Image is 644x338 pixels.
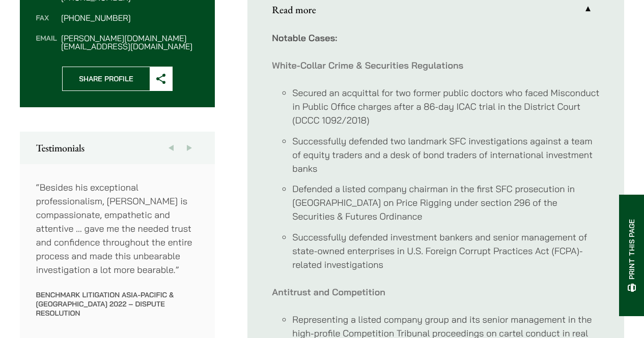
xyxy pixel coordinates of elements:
[61,34,199,50] dd: [PERSON_NAME][DOMAIN_NAME][EMAIL_ADDRESS][DOMAIN_NAME]
[36,34,57,50] dt: Email
[180,132,199,164] button: Next
[292,182,600,223] li: Defended a listed company chairman in the first SFC prosecution in [GEOGRAPHIC_DATA] on Price Rig...
[63,67,150,90] span: Share Profile
[272,286,385,298] strong: Antitrust and Competition
[292,86,600,127] li: Secured an acquittal for two former public doctors who faced Misconduct in Public Office charges ...
[292,230,600,271] li: Successfully defended investment bankers and senior management of state-owned enterprises in U.S....
[36,180,199,276] p: “Besides his exceptional professionalism, [PERSON_NAME] is compassionate, empathetic and attentiv...
[292,134,600,175] li: Successfully defended two landmark SFC investigations against a team of equity traders and a desk...
[272,32,337,44] strong: Notable Cases:
[162,132,180,164] button: Previous
[36,290,199,318] p: Benchmark Litigation Asia-Pacific & [GEOGRAPHIC_DATA] 2022 – Dispute Resolution
[36,14,57,34] dt: Fax
[61,14,199,22] dd: [PHONE_NUMBER]
[62,67,173,91] button: Share Profile
[36,142,199,154] h2: Testimonials
[272,59,463,71] strong: White-Collar Crime & Securities Regulations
